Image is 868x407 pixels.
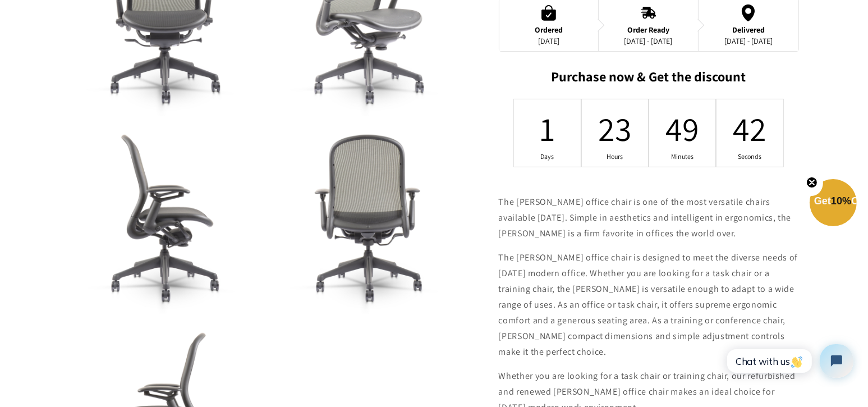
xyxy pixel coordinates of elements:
[275,121,468,314] img: KNOLL Chadwick Chair - chairorama.com
[499,194,799,241] p: The [PERSON_NAME] office chair is one of the most versatile chairs available [DATE]. Simple in ae...
[535,36,563,45] div: [DATE]
[743,107,757,150] div: 42
[624,36,673,45] div: [DATE] - [DATE]
[540,152,555,161] div: Days
[810,180,857,227] div: Get10%OffClose teaser
[743,152,757,161] div: Seconds
[831,195,851,207] span: 10%
[499,68,799,90] h2: Purchase now & Get the discount
[624,25,673,34] div: Order Ready
[724,25,773,34] div: Delivered
[72,121,264,314] img: Black Chadwick Chair - chairorama.com
[814,195,866,207] span: Get Off
[540,107,555,150] div: 1
[724,36,773,45] div: [DATE] - [DATE]
[499,250,799,360] p: The [PERSON_NAME] office chair is designed to meet the diverse needs of [DATE] modern office. Whe...
[801,170,823,196] button: Close teaser
[675,107,690,150] div: 49
[535,25,563,34] div: Ordered
[608,152,622,161] div: Hours
[715,335,863,387] iframe: Tidio Chat
[608,107,622,150] div: 23
[675,152,690,161] div: Minutes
